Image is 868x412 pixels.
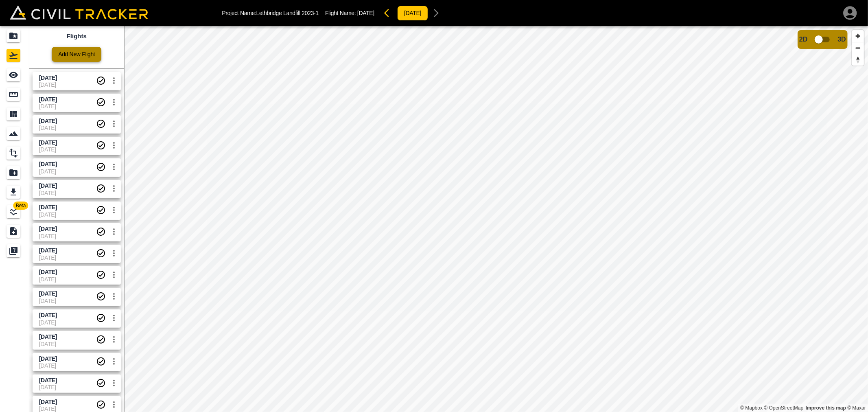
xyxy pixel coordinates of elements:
[740,405,763,411] a: Mapbox
[357,10,374,16] span: [DATE]
[10,5,148,20] img: Civil Tracker
[325,10,374,16] p: Flight Name:
[838,36,846,43] span: 3D
[764,405,804,411] a: OpenStreetMap
[222,10,319,16] p: Project Name: Lethbridge Landfill 2023-1
[806,405,846,411] a: Map feedback
[852,54,864,66] button: Reset bearing to north
[852,42,864,54] button: Zoom out
[852,30,864,42] button: Zoom in
[124,26,868,412] canvas: Map
[799,36,807,43] span: 2D
[847,405,866,411] a: Maxar
[397,6,428,21] button: [DATE]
